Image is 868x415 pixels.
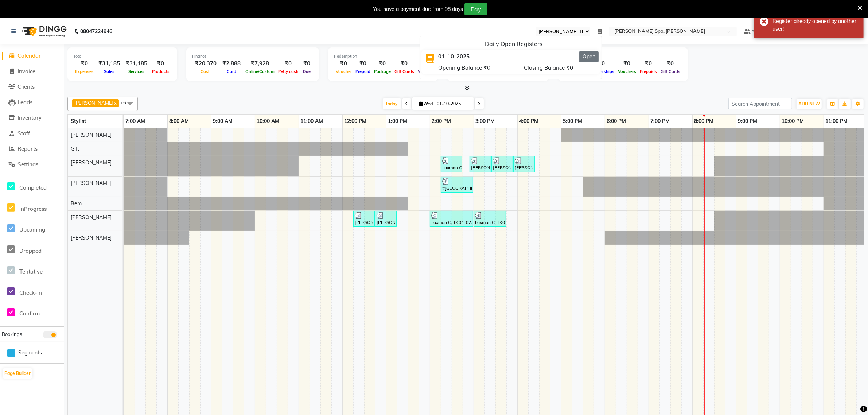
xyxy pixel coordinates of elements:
span: Completed [19,184,47,191]
a: 12:00 PM [343,116,369,127]
a: 9:00 AM [211,116,235,127]
span: Inventory [17,114,42,121]
span: Products [150,69,171,74]
span: [PERSON_NAME] [71,132,112,138]
a: 10:00 PM [780,116,806,127]
div: ₹0 [334,59,354,68]
span: Invoice [17,68,35,75]
img: logo [19,21,69,42]
a: 6:00 PM [605,116,628,127]
span: Prepaids [638,69,659,74]
span: Settings [17,161,38,168]
div: Total [73,53,171,59]
span: [PERSON_NAME] [74,100,113,106]
div: Other sales [564,53,682,59]
a: 7:00 AM [124,116,147,127]
div: Laxman C, TK04, 02:15 PM-02:45 PM, Short treatment - Foot Reflexology 30 min [441,157,462,171]
div: [PERSON_NAME], TK06, 12:45 PM-01:15 PM, Waxing - Intimate Wax - 3G Men Under Arms [376,212,396,226]
span: Card [225,69,238,74]
span: Cash [199,69,213,74]
div: 01-10-2025 [433,51,547,62]
span: [PERSON_NAME] [71,214,112,221]
a: Settings [2,160,62,169]
button: Page Builder [3,368,32,379]
div: ₹0 [638,59,659,68]
span: [PERSON_NAME] [71,234,112,241]
div: Finance [192,53,313,59]
span: Wed [418,101,435,106]
div: ₹0 [354,59,372,68]
span: Confirm [19,310,40,317]
div: [PERSON_NAME], TK06, 03:55 PM-04:25 PM, Waxing - Tin Wax - Waxing-Men Arms [514,157,534,171]
span: Dropped [19,247,42,254]
a: 1:00 PM [386,116,409,127]
span: Expenses [73,69,96,74]
button: Pay [464,3,487,15]
a: 8:00 PM [693,116,716,127]
a: Calendar [2,52,62,60]
div: ₹0 [150,59,171,68]
span: Segments [18,349,42,357]
div: Laxman C, TK04, 03:00 PM-03:45 PM, Pedicure - Intense Repair Pedicure [474,212,505,226]
div: [PERSON_NAME], TK06, 03:25 PM-03:55 PM, Waxing - Tin Wax - Waxing-Men Back [492,157,512,171]
button: Open [579,51,599,62]
span: Online/Custom [244,69,276,74]
button: ADD NEW [797,99,822,109]
span: Package [372,69,393,74]
div: ₹0 [300,59,313,68]
div: ₹0 [276,59,300,68]
span: Services [127,69,147,74]
span: Gift [71,146,79,152]
div: [PERSON_NAME], TK06, 02:55 PM-03:25 PM, Waxing - Tin Wax - Waxing-Men Chest [470,157,490,171]
span: Gift Cards [393,69,416,74]
div: Register already opened by another user! [772,18,858,33]
a: 2:00 PM [430,116,453,127]
a: 4:00 PM [518,116,541,127]
a: Staff [2,129,62,138]
div: ₹0 [659,59,682,68]
span: Prepaid [354,69,372,74]
span: Gift Cards [659,69,682,74]
span: Sales [102,69,116,74]
span: Wallet [416,69,432,74]
span: Calendar [17,52,41,59]
div: ₹0 [73,59,96,68]
div: You have a payment due from 98 days [373,5,463,13]
div: ₹0 [372,59,393,68]
input: Search Appointment [728,98,792,109]
div: ₹2,888 [219,59,244,68]
a: 10:00 AM [255,116,281,127]
div: ₹31,185 [123,59,150,68]
a: 3:00 PM [474,116,497,127]
span: ADD NEW [798,101,820,106]
b: 08047224946 [80,21,112,42]
span: InProgress [19,205,47,212]
div: ₹20,370 [192,59,219,68]
span: Vouchers [616,69,638,74]
div: [PERSON_NAME], TK06, 12:15 PM-12:45 PM, Waxing - Tin Wax - Waxing-Men Stomach [354,212,374,226]
a: 7:00 PM [649,116,672,127]
span: [PERSON_NAME] [71,159,112,166]
div: Opening Balance ₹0 [433,62,519,73]
a: 5:00 PM [561,116,584,127]
a: Inventory [2,114,62,122]
div: ₹31,185 [96,59,123,68]
div: ₹7,928 [244,59,276,68]
a: 11:00 AM [299,116,325,127]
a: Invoice [2,67,62,76]
span: Check-In [19,289,42,296]
span: Leads [17,99,32,106]
a: x [113,100,117,106]
span: Due [301,69,312,74]
span: Staff [17,130,30,137]
span: [PERSON_NAME] [71,180,112,186]
div: Daily Open Registers [426,39,602,48]
span: Voucher [334,69,354,74]
span: Bookings [2,331,22,337]
a: 8:00 AM [168,116,191,127]
a: 11:00 PM [824,116,850,127]
span: Bem [71,200,82,207]
span: Reports [17,145,38,152]
input: 2025-10-01 [435,98,471,109]
div: ₹0 [416,59,432,68]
